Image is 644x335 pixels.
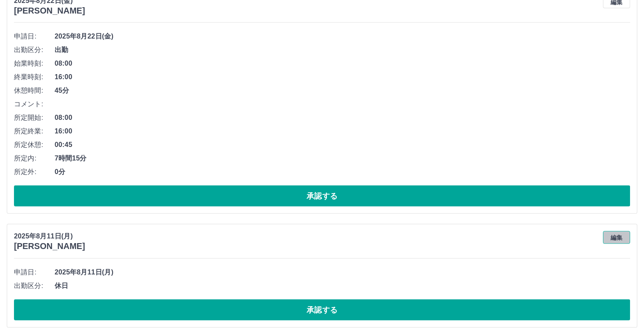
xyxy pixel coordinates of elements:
span: 出勤区分: [14,281,55,291]
button: 承認する [14,185,630,207]
span: 所定開始: [14,113,55,123]
span: 08:00 [55,113,630,123]
span: コメント: [14,99,55,109]
button: 承認する [14,299,630,321]
span: 終業時刻: [14,72,55,82]
span: 08:00 [55,58,630,69]
span: 45分 [55,86,630,96]
span: 16:00 [55,126,630,136]
span: 所定内: [14,153,55,163]
span: 7時間15分 [55,153,630,163]
span: 申請日: [14,31,55,42]
span: 所定外: [14,167,55,177]
span: 出勤 [55,45,630,55]
span: 休日 [55,281,630,291]
span: 00:45 [55,140,630,150]
span: 休憩時間: [14,86,55,96]
span: 2025年8月11日(月) [55,267,630,277]
span: 所定休憩: [14,140,55,150]
button: 編集 [603,231,630,244]
span: 16:00 [55,72,630,82]
span: 2025年8月22日(金) [55,31,630,42]
span: 0分 [55,167,630,177]
span: 始業時刻: [14,58,55,69]
span: 所定終業: [14,126,55,136]
h3: [PERSON_NAME] [14,6,85,16]
span: 出勤区分: [14,45,55,55]
p: 2025年8月11日(月) [14,231,85,241]
span: 申請日: [14,267,55,277]
h3: [PERSON_NAME] [14,241,85,251]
